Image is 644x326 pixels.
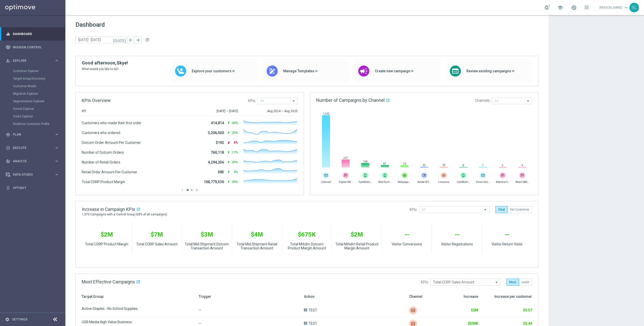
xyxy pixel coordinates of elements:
[13,97,65,105] div: Segmentation Explorer
[6,146,10,150] i: play_circle_outline
[6,41,59,54] div: Mission Control
[13,113,65,120] div: Visits Explorer
[13,92,52,96] a: Migration Explorer
[13,59,54,62] span: Explore
[13,75,65,82] div: Target Group Discovery
[6,159,10,164] i: track_changes
[54,172,59,177] i: keyboard_arrow_right
[13,173,54,176] span: Data Studio
[13,181,59,194] a: Optibot
[54,58,59,63] i: keyboard_arrow_right
[6,58,10,63] i: person_search
[13,84,52,88] a: Customer Model
[6,159,59,163] button: track_changes Analyze keyboard_arrow_right
[6,186,59,190] button: lightbulb Optibot
[6,133,59,137] button: gps_fixed Plan keyboard_arrow_right
[599,4,629,11] a: [PERSON_NAME]keyboard_arrow_down
[6,181,59,194] div: Optibot
[13,77,52,81] a: Target Group Discovery
[6,59,59,63] button: person_search Explore keyboard_arrow_right
[623,5,629,10] span: keyboard_arrow_down
[13,133,54,136] span: Plan
[13,69,52,73] a: Customer Explorer
[5,317,10,322] i: settings
[13,160,54,163] span: Analyze
[6,173,59,177] button: Data Studio keyboard_arrow_right
[6,58,54,63] div: Explore
[13,107,52,111] a: Funnel Explorer
[54,145,59,150] i: keyboard_arrow_right
[6,186,10,190] i: lightbulb
[6,32,59,36] button: equalizer Dashboard
[629,3,639,12] div: SL
[6,159,54,164] div: Analyze
[13,114,52,118] a: Visits Explorer
[6,27,59,41] div: Dashboard
[13,105,65,113] div: Funnel Explorer
[6,172,54,177] div: Data Studio
[13,27,59,41] a: Dashboard
[6,45,59,49] button: Mission Control
[54,132,59,137] i: keyboard_arrow_right
[6,146,54,150] div: Execute
[13,67,65,75] div: Customer Explorer
[13,90,65,97] div: Migration Explorer
[54,159,59,164] i: keyboard_arrow_right
[12,318,27,321] a: Settings
[13,82,65,90] div: Customer Model
[13,146,54,149] span: Execute
[6,146,59,150] button: play_circle_outline Execute keyboard_arrow_right
[13,41,59,54] a: Mission Control
[13,120,65,128] div: Realtime Customer Profile
[13,99,52,103] a: Segmentation Explorer
[6,132,54,137] div: Plan
[6,32,10,36] i: equalizer
[557,5,563,10] span: school
[6,132,10,137] i: gps_fixed
[13,122,52,126] a: Realtime Customer Profile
